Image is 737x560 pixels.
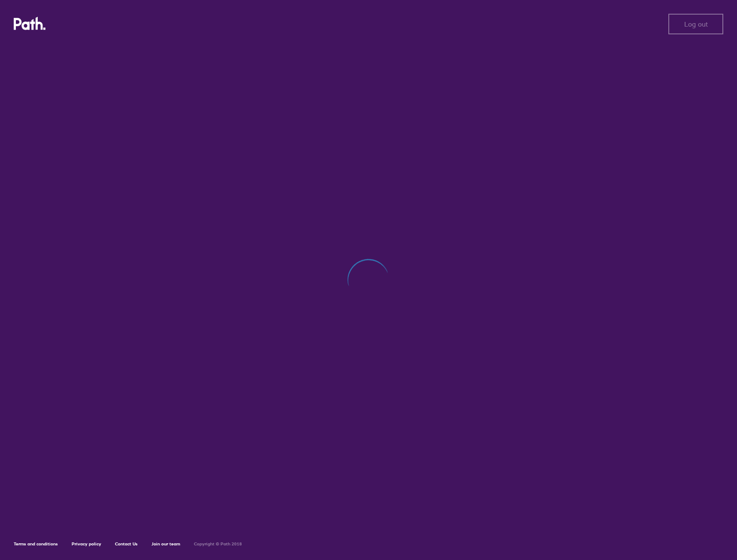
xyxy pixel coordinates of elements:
button: Log out [668,14,723,34]
a: Contact Us [115,541,138,547]
a: Privacy policy [72,541,101,547]
a: Terms and conditions [14,541,58,547]
h6: Copyright © Path 2018 [194,542,242,547]
a: Join our team [151,541,180,547]
span: Log out [684,20,708,28]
